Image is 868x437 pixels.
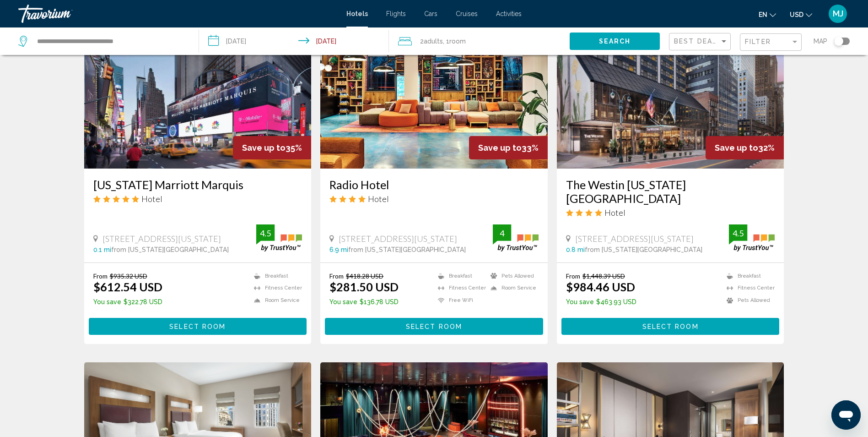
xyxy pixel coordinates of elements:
button: Change currency [790,8,812,21]
span: Hotel [368,194,389,204]
li: Fitness Center [249,284,302,292]
span: 6.9 mi [329,246,348,253]
span: 0.8 mi [566,246,585,253]
a: Select Room [325,320,543,330]
ins: $984.46 USD [566,280,635,294]
li: Room Service [486,284,539,292]
a: Hotels [346,10,368,17]
button: Travelers: 2 adults, 0 children [389,27,570,55]
span: 2 [420,35,443,48]
img: trustyou-badge.svg [256,224,302,251]
span: Save up to [242,143,286,153]
button: Check-in date: Nov 12, 2025 Check-out date: Nov 14, 2025 [199,27,389,55]
ins: $612.54 USD [93,280,162,294]
span: You save [566,298,594,306]
a: [US_STATE] Marriott Marquis [93,178,302,191]
li: Breakfast [433,272,486,280]
span: [STREET_ADDRESS][US_STATE] [339,234,457,244]
a: Flights [386,10,406,17]
img: trustyou-badge.svg [493,224,539,251]
span: From [566,272,580,280]
button: Select Room [325,318,543,335]
h3: The Westin [US_STATE] [GEOGRAPHIC_DATA] [566,178,775,205]
div: 33% [469,136,548,159]
img: Hotel image [320,22,548,169]
div: 35% [233,136,311,159]
span: Filter [745,38,771,45]
span: Room [449,38,466,45]
a: Cars [424,10,437,17]
span: Save up to [715,143,758,153]
span: Hotel [141,194,162,204]
span: Adults [424,38,443,45]
span: , 1 [443,35,466,48]
img: Hotel image [84,22,312,169]
div: 5 star Hotel [93,194,302,204]
a: Select Room [89,320,307,330]
span: Hotel [604,208,625,218]
span: Select Room [406,323,462,330]
span: 0.1 mi [93,246,111,253]
span: from [US_STATE][GEOGRAPHIC_DATA] [348,246,466,253]
button: User Menu [826,4,850,23]
img: Hotel image [557,22,784,169]
span: USD [790,11,803,18]
a: Radio Hotel [329,178,539,191]
span: Save up to [478,143,522,153]
li: Room Service [249,296,302,304]
button: Change language [759,8,776,21]
div: 4.5 [729,228,747,239]
ins: $281.50 USD [329,280,399,294]
span: en [759,11,767,18]
span: From [93,272,108,280]
span: from [US_STATE][GEOGRAPHIC_DATA] [111,246,229,253]
p: $322.78 USD [93,298,162,306]
div: 4.5 [256,228,275,239]
del: $935.32 USD [110,272,147,280]
span: Best Deals [674,38,722,45]
li: Breakfast [249,272,302,280]
del: $1,448.39 USD [582,272,625,280]
div: 32% [706,136,784,159]
p: $463.93 USD [566,298,636,306]
div: 4 star Hotel [566,208,775,218]
span: from [US_STATE][GEOGRAPHIC_DATA] [585,246,702,253]
span: Search [599,38,631,45]
mat-select: Sort by [674,38,728,46]
span: MJ [833,9,843,18]
li: Fitness Center [433,284,486,292]
a: Cruises [456,10,478,17]
span: You save [329,298,357,306]
button: Select Room [561,318,780,335]
span: Select Room [642,323,699,330]
iframe: Button to launch messaging window [831,400,861,430]
button: Search [570,33,660,49]
img: trustyou-badge.svg [729,224,775,251]
div: 4 [493,228,511,239]
li: Breakfast [722,272,775,280]
a: Activities [496,10,522,17]
button: Select Room [89,318,307,335]
li: Free WiFi [433,296,486,304]
div: 4 star Hotel [329,194,539,204]
del: $418.28 USD [346,272,383,280]
span: From [329,272,344,280]
span: You save [93,298,121,306]
a: Select Room [561,320,780,330]
span: Select Room [169,323,226,330]
span: [STREET_ADDRESS][US_STATE] [102,234,221,244]
li: Pets Allowed [722,296,775,304]
button: Filter [740,33,802,52]
li: Pets Allowed [486,272,539,280]
li: Fitness Center [722,284,775,292]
